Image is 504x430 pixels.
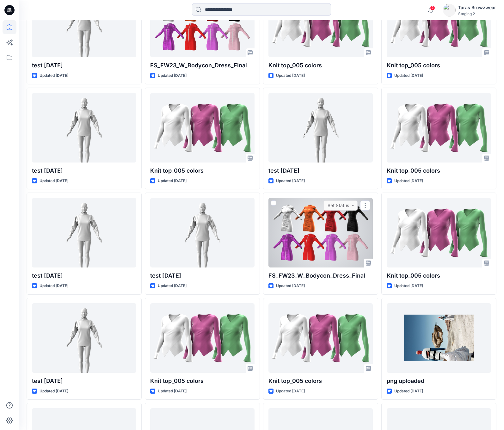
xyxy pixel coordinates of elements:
div: Staging 2 [458,11,496,16]
p: Updated [DATE] [276,283,305,289]
a: test 4.14.59 [150,198,255,267]
p: Updated [DATE] [394,178,423,184]
p: Knit top_005 colors [268,61,373,70]
p: Updated [DATE] [394,72,423,79]
p: Knit top_005 colors [387,271,491,280]
p: Set Status [328,202,349,209]
p: png uploaded [387,377,491,385]
a: Knit top_005 colors [268,303,373,373]
p: Knit top_005 colors [387,61,491,70]
p: Updated [DATE] [158,178,187,184]
a: test 4.14.59 [32,93,136,163]
button: Taras BrowzwearStaging 2 [443,4,496,16]
p: Updated [DATE] [158,283,187,289]
p: test [DATE] [32,61,136,70]
a: test 4.14.59 [268,93,373,163]
p: Updated [DATE] [158,72,187,79]
p: Updated [DATE] [276,178,305,184]
a: png uploaded [387,303,491,373]
p: Knit top_005 colors [150,166,255,175]
p: test [DATE] [32,271,136,280]
a: test 4.14.59 [32,303,136,373]
p: Updated [DATE] [158,388,187,395]
p: Knit top_005 colors [268,377,373,385]
a: Knit top_005 colors [387,93,491,163]
span: 2 [430,5,435,10]
p: FS_FW23_W_Bodycon_Dress_Final [268,271,373,280]
div: Taras Browzwear [458,4,496,11]
a: Knit top_005 colors [150,303,255,373]
p: test [DATE] [32,166,136,175]
p: Updated [DATE] [276,72,305,79]
p: Updated [DATE] [276,388,305,395]
p: test [DATE] [32,377,136,385]
a: test 4.14.59 [32,198,136,267]
p: Updated [DATE] [40,283,68,289]
img: eyJhbGciOiJIUzI1NiIsImtpZCI6IjAiLCJzbHQiOiJzZXMiLCJ0eXAiOiJKV1QifQ.eyJkYXRhIjp7InR5cGUiOiJzdG9yYW... [443,4,456,16]
p: Updated [DATE] [40,178,68,184]
p: Knit top_005 colors [150,377,255,385]
a: Knit top_005 colors [150,93,255,163]
p: test [DATE] [150,271,255,280]
p: Updated [DATE] [394,283,423,289]
p: Updated [DATE] [40,388,68,395]
p: Updated [DATE] [40,72,68,79]
p: Knit top_005 colors [387,166,491,175]
p: FS_FW23_W_Bodycon_Dress_Final [150,61,255,70]
p: Updated [DATE] [394,388,423,395]
a: Knit top_005 colors [387,198,491,267]
a: FS_FW23_W_Bodycon_Dress_Final [268,198,373,267]
p: test [DATE] [268,166,373,175]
